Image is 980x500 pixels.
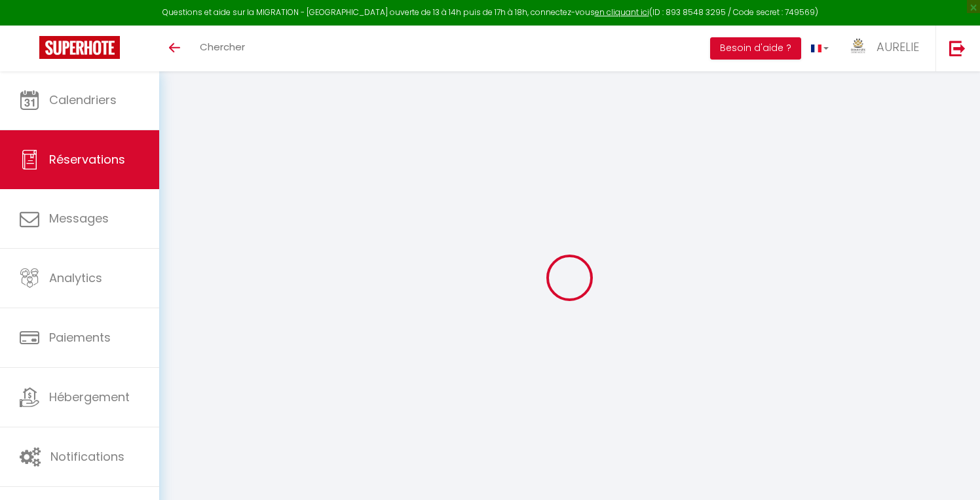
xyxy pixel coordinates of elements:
[595,7,649,18] a: en cliquant ici
[200,40,245,54] span: Chercher
[839,26,935,71] a: ... AURELIE
[50,448,124,465] span: Notifications
[49,270,102,286] span: Analytics
[949,40,966,56] img: logout
[49,151,125,168] span: Réservations
[49,92,117,108] span: Calendriers
[49,329,111,346] span: Paiements
[190,26,255,71] a: Chercher
[39,36,120,59] img: Super Booking
[49,210,109,226] span: Messages
[848,37,868,57] img: ...
[710,37,801,60] button: Besoin d'aide ?
[49,389,130,405] span: Hébergement
[876,39,919,55] span: AURELIE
